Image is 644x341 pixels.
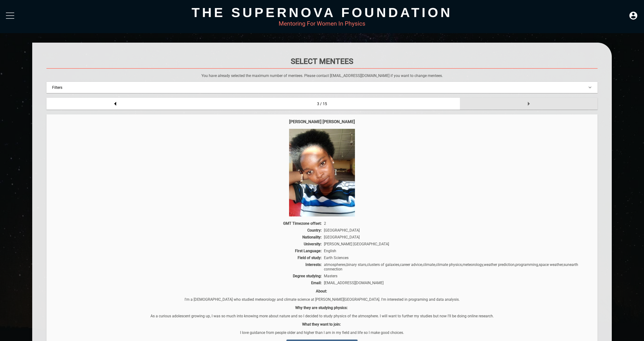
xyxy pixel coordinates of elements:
p: I'm a [DEMOGRAPHIC_DATA] who studied meteorology and climate science at [PERSON_NAME][GEOGRAPHIC_... [51,297,593,302]
div: Country: [51,228,323,233]
p: You have already selected the maximum number of mentees. Please contact [EMAIL_ADDRESS][DOMAIN_NA... [46,73,598,78]
div: University: [51,242,323,246]
div: English [323,249,593,253]
p: Why they are studying physics: [51,305,593,310]
div: Filters [52,85,592,90]
div: atmospheres,binary stars,clusters of galaxies,career advice,climate,climate physics,meteorology,w... [323,262,593,271]
div: Earth Sciences [323,256,593,260]
div: [EMAIL_ADDRESS][DOMAIN_NAME] [323,281,593,285]
div: First Language: [51,249,323,253]
div: [GEOGRAPHIC_DATA] [323,235,593,239]
div: Masters [323,274,593,278]
h1: Select Mentees [46,57,598,66]
div: GMT Timezone offset: [51,221,323,226]
div: Degree studying: [51,274,323,278]
p: As a curious adolescent growing up, I was so much into knowing more about nature and so I decided... [51,314,593,318]
p: What they want to join: [51,322,593,327]
div: Interests: [51,262,323,271]
p: About: [51,289,593,293]
div: Field of study: [51,256,323,260]
div: The Supernova Foundation [32,5,612,20]
div: 3 / 15 [184,98,460,110]
div: 2 [323,221,593,226]
div: Filters [46,82,598,93]
div: Email: [51,281,323,285]
p: I love guidance from people older and higher than I am in my field and life so I make good choices. [51,330,593,335]
div: Nationality: [51,235,323,239]
div: [PERSON_NAME] [PERSON_NAME] [51,119,593,124]
div: [PERSON_NAME] [GEOGRAPHIC_DATA] [323,242,593,246]
div: Mentoring For Women In Physics [32,20,612,27]
div: [GEOGRAPHIC_DATA] [323,228,593,233]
